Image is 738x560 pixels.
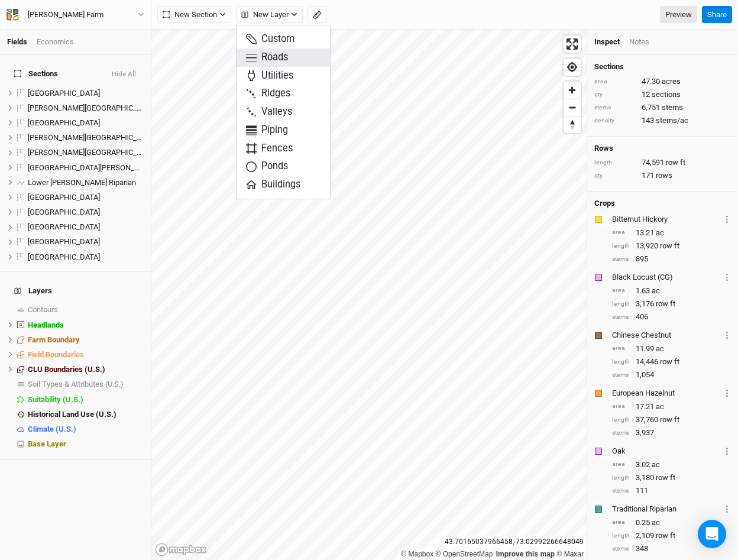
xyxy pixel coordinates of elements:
[594,199,615,208] h4: Crops
[28,305,144,315] div: Contours
[612,518,630,527] div: area
[612,402,731,412] div: 17.21
[496,550,555,558] a: Improve this map
[28,305,58,314] span: Contours
[28,193,100,202] span: [GEOGRAPHIC_DATA]
[612,416,630,425] div: length
[28,350,84,359] span: Field Boundaries
[656,530,675,541] span: row ft
[564,82,581,99] button: Zoom in
[28,350,144,360] div: Field Boundaries
[723,212,731,226] button: Crop Usage
[28,208,100,216] span: [GEOGRAPHIC_DATA]
[151,30,587,560] canvas: Map
[612,241,731,251] div: 13,920
[656,402,664,412] span: ac
[612,214,721,225] div: Bitternut Hickory
[564,116,581,133] button: Reset bearing to north
[28,89,144,98] div: Apiary Field
[28,148,144,157] div: Knoll Field South
[28,380,124,389] span: Soil Types & Attributes (U.S.)
[564,59,581,76] button: Find my location
[612,472,731,483] div: 3,180
[612,545,630,553] div: stems
[656,228,664,238] span: ac
[612,504,721,514] div: Traditional Riparian
[28,439,66,448] span: Base Layer
[28,425,76,433] span: Climate (U.S.)
[28,237,144,247] div: West Field
[241,9,289,21] span: New Layer
[594,77,636,86] div: area
[564,99,581,116] button: Zoom out
[723,270,731,284] button: Crop Usage
[656,299,675,309] span: row ft
[28,365,144,374] div: CLU Boundaries (U.S.)
[612,242,630,251] div: length
[28,425,144,434] div: Climate (U.S.)
[723,328,731,342] button: Crop Usage
[594,89,731,100] div: 12
[28,222,100,231] span: [GEOGRAPHIC_DATA]
[612,228,630,237] div: area
[612,428,731,438] div: 3,937
[723,386,731,400] button: Crop Usage
[7,37,27,46] a: Fields
[612,357,731,367] div: 14,446
[612,313,630,322] div: stems
[594,158,636,167] div: length
[660,415,679,425] span: row ft
[436,550,493,558] a: OpenStreetMap
[37,37,74,47] div: Economics
[594,171,636,180] div: qty
[594,102,731,113] div: 6,751
[612,330,721,341] div: Chinese Chestnut
[442,536,587,548] div: 43.70165037966458 , -73.02992266648049
[28,9,103,21] div: [PERSON_NAME] Farm
[652,89,681,100] span: sections
[163,9,217,21] span: New Section
[28,103,157,112] span: [PERSON_NAME][GEOGRAPHIC_DATA]
[723,502,731,516] button: Crop Usage
[28,410,116,419] span: Historical Land Use (U.S.)
[155,543,207,556] a: Mapbox logo
[612,371,630,380] div: stems
[612,358,630,367] div: length
[28,163,144,173] div: Lower Bogue Field
[28,118,144,128] div: Island Field
[666,157,685,168] span: row ft
[246,160,288,173] span: Ponds
[612,530,731,541] div: 2,109
[246,124,288,137] span: Piping
[612,415,731,425] div: 37,760
[612,459,731,470] div: 3.02
[28,237,100,246] span: [GEOGRAPHIC_DATA]
[612,299,731,309] div: 3,176
[28,395,83,404] span: Suitability (U.S.)
[612,255,630,264] div: stems
[157,6,231,24] button: New Section
[111,70,137,79] button: Hide All
[612,446,721,457] div: Oak
[28,89,100,98] span: [GEOGRAPHIC_DATA]
[7,279,144,303] h4: Layers
[594,103,636,112] div: stems
[28,321,144,330] div: Headlands
[28,253,144,262] div: White House Field
[660,357,679,367] span: row ft
[28,133,157,142] span: [PERSON_NAME][GEOGRAPHIC_DATA]
[28,178,136,187] span: Lower [PERSON_NAME] Riparian
[564,35,581,53] span: Enter fullscreen
[594,90,636,99] div: qty
[28,395,144,404] div: Suitability (U.S.)
[662,76,681,87] span: acres
[246,33,294,46] span: Custom
[656,472,675,483] span: row ft
[612,312,731,322] div: 406
[656,115,688,126] span: stems/ac
[28,193,144,202] div: Parking Field
[612,344,731,354] div: 11.99
[652,286,660,296] span: ac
